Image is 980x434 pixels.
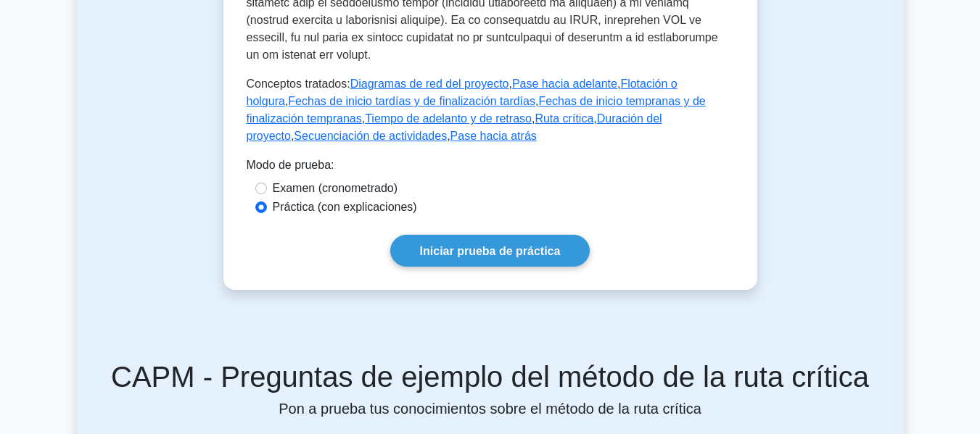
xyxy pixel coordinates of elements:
[294,130,447,142] a: Secuenciación de actividades
[447,130,450,142] font: ,
[508,78,511,90] font: ,
[365,112,532,125] a: Tiempo de adelanto y de retraso
[247,159,334,171] font: Modo de prueba:
[450,130,537,142] a: Pase hacia atrás
[535,95,538,107] font: ,
[390,235,590,266] a: Iniciar prueba de práctica
[285,95,288,107] font: ,
[279,401,701,417] font: Pon a prueba tus conocimientos sobre el método de la ruta crítica
[273,201,417,213] font: Práctica (con explicaciones)
[111,361,869,393] font: CAPM - Preguntas de ejemplo del método de la ruta crítica
[617,78,620,90] font: ,
[291,130,294,142] font: ,
[273,182,398,194] font: Examen (cronometrado)
[532,112,535,125] font: ,
[350,78,509,90] a: Diagramas de red del proyecto
[247,78,350,90] font: Conceptos tratados:
[247,95,706,125] a: Fechas de inicio tempranas y de finalización tempranas
[288,95,535,107] a: Fechas de inicio tardías y de finalización tardías
[593,112,596,125] font: ,
[512,78,617,90] a: Pase hacia adelante
[420,245,561,257] font: Iniciar prueba de práctica
[247,78,678,107] a: Flotación o holgura
[362,112,365,125] font: ,
[535,112,593,125] a: Ruta crítica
